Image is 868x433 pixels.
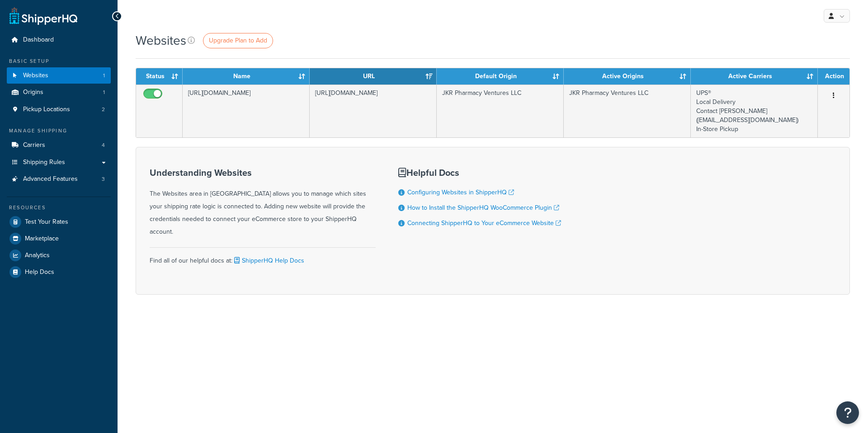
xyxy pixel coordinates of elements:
a: How to Install the ShipperHQ WooCommerce Plugin [407,203,559,212]
span: Websites [23,72,48,80]
div: Manage Shipping [7,127,111,135]
td: UPS® Local Delivery Contact [PERSON_NAME] ([EMAIL_ADDRESS][DOMAIN_NAME]) In-Store Pickup [691,85,818,137]
a: Upgrade Plan to Add [203,33,273,48]
span: Advanced Features [23,175,78,183]
span: 4 [102,141,105,149]
a: Test Your Rates [7,214,111,230]
span: Origins [23,89,43,96]
li: Websites [7,67,111,84]
th: Name: activate to sort column ascending [183,68,310,85]
td: JKR Pharmacy Ventures LLC [564,85,691,137]
td: [URL][DOMAIN_NAME] [183,85,310,137]
span: 1 [103,72,105,80]
a: Shipping Rules [7,154,111,171]
button: Open Resource Center [836,401,859,424]
li: Carriers [7,137,111,154]
li: Advanced Features [7,171,111,188]
span: Pickup Locations [23,106,70,113]
th: Status: activate to sort column ascending [136,68,183,85]
th: Action [818,68,849,85]
a: Help Docs [7,264,111,280]
td: [URL][DOMAIN_NAME] [310,85,437,137]
div: Basic Setup [7,57,111,65]
li: Pickup Locations [7,101,111,118]
h3: Understanding Websites [150,168,376,178]
a: Configuring Websites in ShipperHQ [407,188,514,197]
a: Websites 1 [7,67,111,84]
h3: Helpful Docs [398,168,561,178]
span: 3 [102,175,105,183]
a: Advanced Features 3 [7,171,111,188]
a: Dashboard [7,32,111,48]
th: Default Origin: activate to sort column ascending [437,68,564,85]
div: The Websites area in [GEOGRAPHIC_DATA] allows you to manage which sites your shipping rate logic ... [150,168,376,238]
a: Carriers 4 [7,137,111,154]
td: JKR Pharmacy Ventures LLC [437,85,564,137]
span: 2 [102,106,105,113]
span: Test Your Rates [25,218,68,226]
a: Marketplace [7,231,111,247]
a: ShipperHQ Help Docs [232,256,304,265]
th: Active Origins: activate to sort column ascending [564,68,691,85]
span: Analytics [25,252,50,259]
span: Upgrade Plan to Add [209,36,267,45]
div: Resources [7,204,111,212]
span: Help Docs [25,268,54,276]
span: Carriers [23,141,45,149]
th: Active Carriers: activate to sort column ascending [691,68,818,85]
span: Marketplace [25,235,59,243]
a: Analytics [7,247,111,264]
th: URL: activate to sort column ascending [310,68,437,85]
li: Origins [7,84,111,101]
h1: Websites [136,32,186,49]
span: Shipping Rules [23,159,65,166]
span: 1 [103,89,105,96]
div: Find all of our helpful docs at: [150,247,376,267]
a: Pickup Locations 2 [7,101,111,118]
a: Origins 1 [7,84,111,101]
a: ShipperHQ Home [9,7,77,25]
span: Dashboard [23,36,54,44]
a: Connecting ShipperHQ to Your eCommerce Website [407,218,561,228]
